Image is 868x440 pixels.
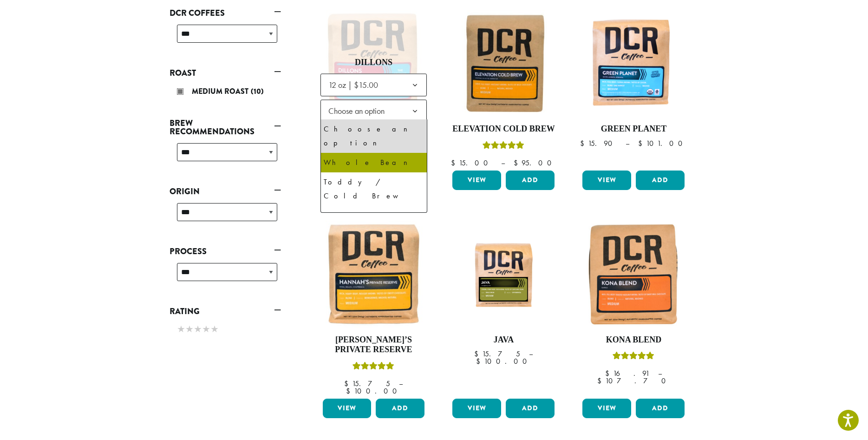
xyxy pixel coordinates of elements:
bdi: 15.75 [344,379,390,388]
span: $ [344,379,352,388]
span: ★ [210,322,219,336]
div: Process [170,259,281,292]
a: [PERSON_NAME]’s Private ReserveRated 5.00 out of 5 [320,221,427,395]
span: – [501,158,505,168]
button: Add [506,171,555,190]
a: View [452,171,501,190]
img: DCR-Green-Planet-Coffee-Bag-300x300.png [580,10,687,117]
a: Rated 5.00 out of 5 [320,10,427,197]
bdi: 15.00 [451,158,492,168]
div: DCR Coffees [170,21,281,54]
bdi: 95.00 [514,158,556,168]
a: Elevation Cold BrewRated 5.00 out of 5 [450,10,557,167]
div: Brew Recommendations [170,139,281,172]
div: Rated 5.00 out of 5 [613,350,654,364]
bdi: 16.91 [605,368,649,378]
h4: Elevation Cold Brew [450,124,557,134]
a: View [452,399,501,418]
img: Kona-300x300.jpg [580,221,687,328]
h4: [PERSON_NAME]’s Private Reserve [320,335,427,355]
div: Rated 5.00 out of 5 [483,140,524,154]
h4: Dillons [320,58,427,68]
button: Add [376,399,424,418]
bdi: 107.70 [597,376,670,386]
a: View [582,399,631,418]
img: Hannahs-Private-Reserve-12oz-300x300.jpg [320,221,427,328]
span: $ [514,158,522,168]
bdi: 15.90 [580,138,617,148]
a: Process [170,243,281,259]
div: Whole Bean [324,156,424,170]
a: Roast [170,65,281,81]
h4: Green Planet [580,124,687,134]
a: Java [450,221,557,395]
h4: Java [450,335,557,345]
a: Brew Recommendations [170,115,281,139]
img: 12oz_DCR_Java_StockImage_1200pxX1200px.jpg [450,221,557,328]
a: Green Planet [580,10,687,167]
button: Add [636,171,685,190]
span: – [626,138,629,148]
img: Elevation-Cold-Brew-300x300.jpg [450,10,557,117]
span: – [529,349,533,359]
a: View [582,171,631,190]
div: Rated 5.00 out of 5 [352,361,394,374]
span: $ [638,138,646,148]
button: Add [506,399,555,418]
span: 12 oz | $15.00 [328,79,378,90]
div: Origin [170,199,281,232]
a: View [323,399,372,418]
span: ★ [194,322,202,336]
bdi: 100.00 [346,386,401,396]
a: Rating [170,303,281,319]
span: 12 oz | $15.00 [320,73,427,96]
div: Roast [170,81,281,104]
span: $ [451,158,459,168]
span: Choose an option [325,102,394,120]
bdi: 15.75 [474,349,520,359]
span: 12 oz | $15.00 [325,76,387,94]
span: – [399,379,403,388]
span: $ [597,376,605,386]
span: $ [580,138,588,148]
span: ★ [185,322,194,336]
span: $ [605,368,613,378]
span: ★ [177,322,185,336]
li: Choose an option [321,119,427,153]
span: $ [346,386,354,396]
span: (10) [251,86,264,97]
bdi: 101.00 [638,138,687,148]
a: Origin [170,184,281,199]
span: $ [476,356,484,366]
span: $ [474,349,482,359]
span: Medium Roast [192,86,251,97]
bdi: 100.00 [476,356,531,366]
div: Toddy / Cold Brew [324,175,424,203]
span: – [658,368,662,378]
button: Add [636,399,685,418]
span: ★ [202,322,210,336]
span: Choose an option [320,99,427,122]
a: DCR Coffees [170,5,281,21]
h4: Kona Blend [580,335,687,345]
div: French Press [324,209,424,236]
div: Rating [170,319,281,341]
a: Kona BlendRated 5.00 out of 5 [580,221,687,395]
